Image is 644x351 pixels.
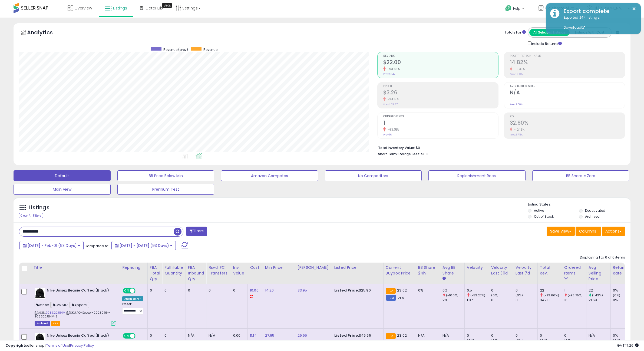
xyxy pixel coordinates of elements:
[28,243,77,248] span: [DATE] - Feb-01 (93 Days)
[510,90,625,97] h2: N/A
[491,333,513,338] div: 0
[378,145,415,150] b: Total Inventory Value:
[510,72,523,76] small: Prev: 17.10%
[47,288,113,294] b: Nike Unisex Beanie Cuffed (Black)
[547,227,575,236] button: Save View
[510,133,523,136] small: Prev: 37.11%
[164,288,181,293] div: 0
[418,288,436,293] div: 0%
[14,170,111,181] button: Default
[516,293,523,297] small: (0%)
[564,333,586,338] div: 0
[221,170,318,181] button: Amazon Competes
[467,265,487,270] div: Velocity
[233,288,243,293] div: 0
[501,1,530,18] a: Help
[470,293,485,297] small: (-53.27%)
[467,333,489,338] div: 0
[397,333,407,338] span: 23.02
[446,293,458,297] small: (-100%)
[35,333,45,344] img: 41qjTzW6phL._SL40_.jpg
[613,288,635,293] div: 0%
[589,298,610,303] div: 21.69
[123,334,130,338] span: ON
[298,333,307,338] a: 29.95
[467,338,474,343] small: (0%)
[386,265,414,276] div: Current Buybox Price
[613,338,620,343] small: (0%)
[209,333,227,338] div: N/A
[442,298,464,303] div: 2%
[386,333,396,339] small: FBA
[510,115,625,118] span: ROI
[265,333,275,338] a: 27.95
[442,288,464,293] div: 0%
[564,298,586,303] div: 16
[576,227,601,236] button: Columns
[33,265,118,270] div: Title
[564,265,584,276] div: Ordered Items
[545,5,574,11] span: Celebrate Alive
[386,288,396,294] small: FBA
[383,85,498,88] span: Profit
[442,276,446,281] small: Avg BB Share.
[589,265,608,282] div: Avg Selling Price
[491,265,511,276] div: Velocity Last 30d
[150,288,158,293] div: 0
[592,293,603,297] small: (1.43%)
[378,144,621,151] li: $0
[510,103,523,106] small: Prev: 2.00%
[421,151,430,157] span: $0.10
[162,3,172,8] div: Tooltip anchor
[442,265,462,276] div: Avg BB Share
[188,333,202,338] div: N/A
[386,295,396,301] small: FBM
[540,288,562,293] div: 22
[123,289,130,293] span: ON
[163,47,188,52] span: Revenue (prev)
[188,288,202,293] div: 0
[467,288,489,293] div: 0.5
[70,343,94,348] a: Privacy Policy
[51,302,70,308] span: CW6117
[383,120,498,127] h2: 1
[35,302,51,308] span: winter
[505,5,512,12] i: Get Help
[19,213,43,218] div: Clear All Filters
[46,343,69,348] a: Terms of Use
[111,241,176,250] button: [DATE] - [DATE] (93 Days)
[540,265,560,276] div: Total Rev.
[383,90,498,97] h2: $3.26
[334,333,379,338] div: $49.95
[524,40,568,47] div: Include Returns
[122,296,143,301] div: Amazon AI *
[491,288,513,293] div: 0
[188,265,204,282] div: FBA inbound Qty
[564,25,585,30] a: Download
[383,103,398,106] small: Prev: $59.37
[516,333,537,338] div: 0
[532,170,629,181] button: BB Share = Zero
[250,265,260,270] div: Cost
[35,321,50,326] span: Listings that have been deleted from Seller Central
[233,333,243,338] div: 0.00
[35,310,110,319] span: | SKU: 10-Soccer-20230914-B08S22J84V-3
[418,333,436,338] div: N/A
[491,338,499,343] small: (0%)
[117,170,214,181] button: BB Price Below Min
[135,289,143,293] span: OFF
[19,241,84,250] button: [DATE] - Feb-01 (93 Days)
[250,288,259,293] a: 10.00
[528,202,630,207] p: Listing States:
[334,288,359,293] b: Listed Price:
[617,343,639,348] span: 2025-09-11 17:26 GMT
[467,298,489,303] div: 1.07
[613,293,620,297] small: (0%)
[513,6,520,11] span: Help
[564,288,586,293] div: 1
[46,310,65,315] a: B08S22J84V
[203,47,217,52] span: Revenue
[516,288,537,293] div: 0
[543,293,559,297] small: (-93.66%)
[233,265,245,276] div: Inv. value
